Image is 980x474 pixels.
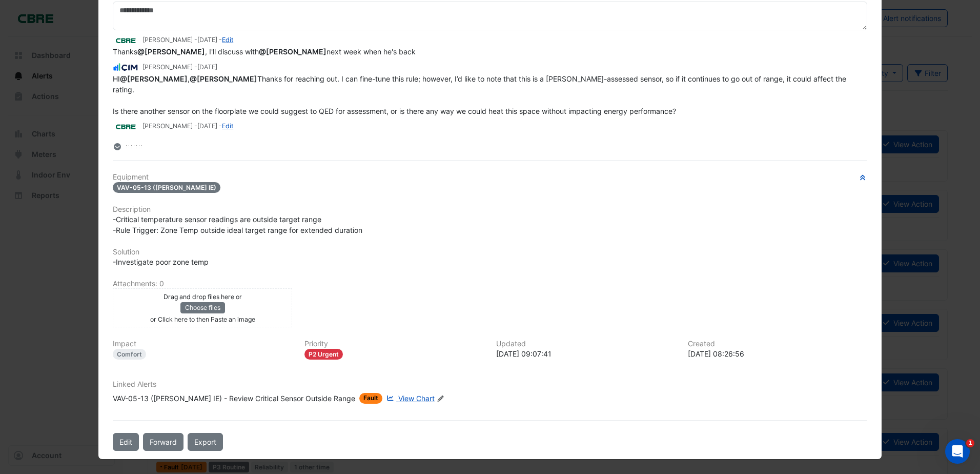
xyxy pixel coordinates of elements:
[945,439,970,464] iframe: Intercom live chat
[688,348,867,359] div: [DATE] 08:26:56
[222,122,233,130] a: Edit
[113,62,138,73] img: CIM
[113,205,867,214] h6: Description
[259,47,326,56] span: claudio.campos@se.com [Schneider Electric]
[398,394,435,403] span: View Chart
[143,433,183,451] button: Forward
[304,340,484,348] h6: Priority
[113,143,122,150] fa-layers: More
[113,74,848,115] span: HI , Thanks for reaching out. I can fine-tune this rule; however, I’d like to note that this is a...
[137,47,205,56] span: conor.deane@cimenviro.com [CIM]
[197,36,217,44] span: 2025-07-25 09:07:41
[966,439,974,447] span: 1
[180,302,225,313] button: Choose files
[304,349,343,360] div: P2 Urgent
[113,173,867,182] h6: Equipment
[142,63,217,72] small: [PERSON_NAME] -
[113,121,138,132] img: CBRE Charter Hall
[113,349,146,360] div: Comfort
[142,122,233,131] small: [PERSON_NAME] - -
[113,280,867,288] h6: Attachments: 0
[496,340,676,348] h6: Updated
[113,393,355,404] div: VAV-05-13 ([PERSON_NAME] IE) - Review Critical Sensor Outside Range
[190,74,257,83] span: claudio.campos@se.com [Schneider Electric]
[384,393,435,404] a: View Chart
[496,348,676,359] div: [DATE] 09:07:41
[113,340,292,348] h6: Impact
[359,393,382,404] span: Fault
[113,248,867,256] h6: Solution
[113,215,362,234] span: -Critical temperature sensor readings are outside target range -Rule Trigger: Zone Temp outside i...
[437,395,444,403] fa-icon: Edit Linked Alerts
[120,74,188,83] span: lachlan.carr@charterhallaccess.com.au [CBRE Charter Hall]
[197,122,217,130] span: 2025-07-22 08:26:56
[188,433,223,451] a: Export
[150,315,255,323] small: or Click here to then Paste an image
[164,293,242,301] small: Drag and drop files here or
[113,258,209,266] span: -Investigate poor zone temp
[113,380,867,389] h6: Linked Alerts
[113,433,139,451] button: Edit
[113,47,416,56] span: Thanks , I'll discuss with next week when he's back
[197,63,217,71] span: 2025-07-22 10:41:16
[113,35,138,46] img: CBRE Charter Hall
[113,182,220,193] span: VAV-05-13 ([PERSON_NAME] IE)
[688,340,867,348] h6: Created
[222,36,233,44] a: Edit
[142,35,233,45] small: [PERSON_NAME] - -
